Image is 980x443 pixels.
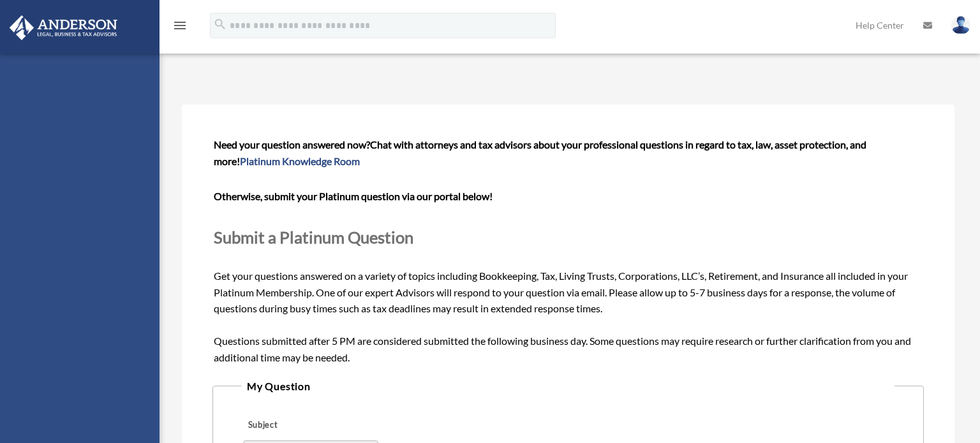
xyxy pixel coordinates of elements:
[214,138,922,363] span: Get your questions answered on a variety of topics including Bookkeeping, Tax, Living Trusts, Cor...
[6,15,121,40] img: Anderson Advisors Platinum Portal
[214,228,413,247] span: Submit a Platinum Question
[951,16,970,34] img: User Pic
[172,22,188,33] a: menu
[214,138,370,150] span: Need your question answered now?
[242,377,895,395] legend: My Question
[214,138,866,167] span: Chat with attorneys and tax advisors about your professional questions in regard to tax, law, ass...
[243,416,364,434] label: Subject
[214,190,493,202] b: Otherwise, submit your Platinum question via our portal below!
[213,17,227,31] i: search
[172,18,188,33] i: menu
[240,155,360,167] a: Platinum Knowledge Room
